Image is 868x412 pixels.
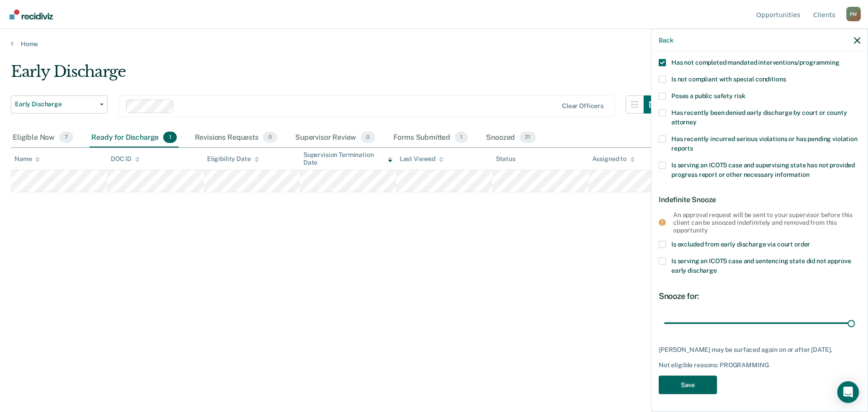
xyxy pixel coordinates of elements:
[659,346,860,353] div: [PERSON_NAME] may be surfaced again on or after [DATE].
[263,132,277,143] span: 0
[11,62,662,88] div: Early Discharge
[455,132,468,143] span: 1
[673,211,853,233] div: An approval request will be sent to your supervisor before this client can be snoozed indefinitel...
[519,132,536,143] span: 21
[562,102,604,110] div: Clear officers
[671,58,840,66] span: Has not completed mandated interventions/programming
[361,132,375,143] span: 0
[659,376,717,394] button: Save
[484,128,538,148] div: Snoozed
[90,128,178,148] div: Ready for Discharge
[193,128,279,148] div: Revisions Requests
[671,241,810,248] span: Is excluded from early discharge via court order
[671,92,745,99] span: Poses a public safety risk
[14,155,40,163] div: Name
[207,155,259,163] div: Eligibility Date
[15,100,96,108] span: Early Discharge
[163,132,176,143] span: 1
[659,361,860,369] div: Not eligible reasons: PROGRAMMING
[592,155,635,163] div: Assigned to
[303,151,392,166] div: Supervision Termination Date
[671,161,855,178] span: Is serving an ICOTS case and supervising state has not provided progress report or other necessar...
[11,128,75,148] div: Eligible Now
[846,7,861,21] div: P W
[846,7,861,21] button: Profile dropdown button
[400,155,443,163] div: Last Viewed
[659,188,860,211] div: Indefinite Snooze
[111,155,140,163] div: DOC ID
[392,128,470,148] div: Forms Submitted
[496,155,515,163] div: Status
[11,40,857,48] a: Home
[9,9,53,19] img: Recidiviz
[659,291,860,301] div: Snooze for:
[671,135,858,152] span: Has recently incurred serious violations or has pending violation reports
[659,36,673,44] button: Back
[59,132,73,143] span: 7
[837,381,859,403] div: Open Intercom Messenger
[293,128,377,148] div: Supervisor Review
[671,109,847,125] span: Has recently been denied early discharge by court or county attorney
[671,257,851,274] span: Is serving an ICOTS case and sentencing state did not approve early discharge
[671,75,786,82] span: Is not compliant with special conditions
